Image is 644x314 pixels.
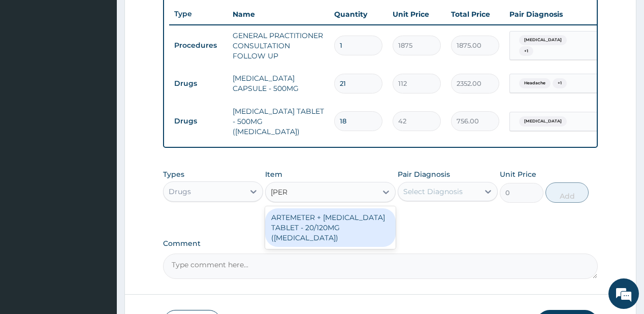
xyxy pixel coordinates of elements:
[169,36,228,55] td: Procedures
[329,4,388,24] th: Quantity
[388,4,446,24] th: Unit Price
[228,4,329,24] th: Name
[228,25,329,66] td: GENERAL PRACTITIONER CONSULTATION FOLLOW UP
[169,112,228,131] td: Drugs
[59,93,140,196] span: We're online!
[504,4,616,24] th: Pair Diagnosis
[519,46,533,56] span: + 1
[169,5,228,23] th: Type
[265,208,396,247] div: ARTEMETER + [MEDICAL_DATA] TABLET - 20/120MG ([MEDICAL_DATA])
[228,101,329,142] td: [MEDICAL_DATA] TABLET - 500MG ([MEDICAL_DATA])
[53,57,171,70] div: Chat with us now
[519,116,567,127] span: [MEDICAL_DATA]
[519,78,551,88] span: Headache
[519,35,567,45] span: [MEDICAL_DATA]
[163,239,597,248] label: Comment
[5,207,194,243] textarea: Type your message and hit 'Enter'
[169,74,228,93] td: Drugs
[169,186,191,197] div: Drugs
[500,169,536,179] label: Unit Price
[265,169,282,179] label: Item
[167,5,191,29] div: Minimize live chat window
[19,51,41,76] img: d_794563401_company_1708531726252_794563401
[398,169,450,179] label: Pair Diagnosis
[228,68,329,99] td: [MEDICAL_DATA] CAPSULE - 500MG
[553,78,567,88] span: + 1
[163,170,184,179] label: Types
[545,182,589,203] button: Add
[403,186,463,197] div: Select Diagnosis
[446,4,504,24] th: Total Price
